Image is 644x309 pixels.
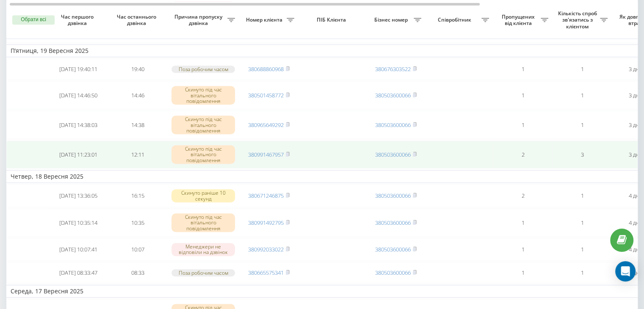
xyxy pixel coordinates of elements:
td: 3 [553,141,612,168]
td: [DATE] 10:35:14 [49,209,108,237]
span: Бізнес номер [370,17,414,23]
span: Причина пропуску дзвінка [171,14,227,27]
a: 380503600066 [375,192,411,199]
td: 1 [553,59,612,80]
a: 380503600066 [375,151,411,158]
td: 1 [493,81,553,109]
a: 380671246875 [248,192,284,199]
div: Скинуто під час вітального повідомлення [171,116,235,134]
td: [DATE] 13:36:05 [49,185,108,207]
div: Скинуто під час вітального повідомлення [171,86,235,105]
td: [DATE] 08:33:47 [49,262,108,283]
div: Поза робочим часом [171,66,235,73]
td: 10:35 [108,209,167,237]
a: 380503600066 [375,269,411,276]
a: 380992033022 [248,246,284,253]
td: [DATE] 14:38:03 [49,111,108,139]
a: 380991467957 [248,151,284,158]
td: [DATE] 11:23:01 [49,141,108,168]
td: 16:15 [108,185,167,207]
a: 380965649292 [248,121,284,129]
td: [DATE] 10:07:41 [49,238,108,261]
span: Час останнього дзвінка [115,14,160,27]
td: [DATE] 14:46:50 [49,81,108,109]
div: Open Intercom Messenger [615,261,636,281]
div: Скинуто раніше 10 секунд [171,189,235,202]
a: 380688860968 [248,65,284,73]
td: 1 [493,59,553,80]
td: 12:11 [108,141,167,168]
td: [DATE] 19:40:11 [49,59,108,80]
td: 1 [553,111,612,139]
a: 380676303522 [375,65,411,73]
td: 14:38 [108,111,167,139]
td: 1 [493,111,553,139]
td: 1 [553,238,612,261]
a: 380503600066 [375,219,411,226]
a: 380665575341 [248,269,284,276]
td: 1 [493,238,553,261]
td: 1 [493,262,553,283]
a: 380503600066 [375,91,411,99]
div: Скинуто під час вітального повідомлення [171,145,235,164]
div: Поза робочим часом [171,269,235,276]
span: Співробітник [430,17,481,23]
div: Менеджери не відповіли на дзвінок [171,243,235,256]
a: 380503600066 [375,246,411,253]
td: 19:40 [108,59,167,80]
td: 1 [553,209,612,237]
td: 1 [553,185,612,207]
td: 2 [493,185,553,207]
a: 380501458772 [248,91,284,99]
td: 10:07 [108,238,167,261]
td: 14:46 [108,81,167,109]
a: 380991492795 [248,219,284,226]
button: Обрати всі [12,15,55,25]
td: 1 [553,262,612,283]
span: Номер клієнта [243,17,287,23]
span: Кількість спроб зв'язатись з клієнтом [557,10,600,30]
td: 1 [493,209,553,237]
a: 380503600066 [375,121,411,129]
td: 08:33 [108,262,167,283]
td: 1 [553,81,612,109]
span: Час першого дзвінка [55,14,101,27]
span: Пропущених від клієнта [498,14,541,27]
div: Скинуто під час вітального повідомлення [171,213,235,232]
td: 2 [493,141,553,168]
span: ПІБ Клієнта [306,17,359,23]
